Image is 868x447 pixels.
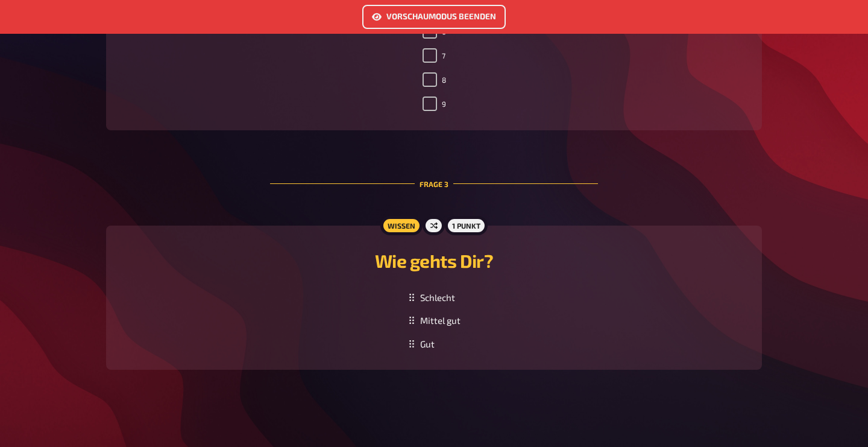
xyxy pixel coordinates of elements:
h2: Wie gehts Dir? [121,250,747,271]
div: Frage 3 [270,150,598,218]
label: 8 [423,72,446,87]
div: Mittel gut [403,309,465,332]
label: 9 [423,97,446,111]
div: Wissen [380,216,423,235]
label: 7 [423,48,445,63]
a: Vorschaumodus beenden [362,5,506,29]
div: Gut [403,332,465,356]
div: Schlecht [403,286,465,309]
div: 1 Punkt [445,216,488,235]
